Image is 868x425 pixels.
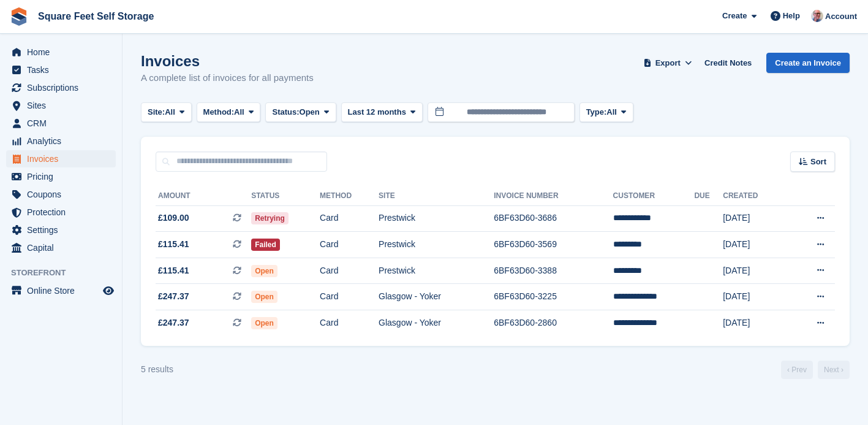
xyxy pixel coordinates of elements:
[320,284,379,310] td: Card
[606,106,617,118] span: All
[27,150,100,167] span: Invoices
[779,361,852,379] nav: Page
[494,258,613,284] td: 6BF63D60-3388
[251,265,277,277] span: Open
[494,205,613,232] td: 6BF63D60-3686
[158,316,189,329] span: £247.37
[272,106,299,118] span: Status:
[6,239,116,256] a: menu
[27,186,100,203] span: Coupons
[101,283,116,298] a: Preview store
[320,258,379,284] td: Card
[722,10,747,22] span: Create
[811,10,823,22] img: David Greer
[379,232,494,258] td: Prestwick
[27,239,100,256] span: Capital
[156,186,251,206] th: Amount
[265,102,336,123] button: Status: Open
[300,106,320,118] span: Open
[6,204,116,221] a: menu
[494,186,613,206] th: Invoice Number
[27,204,100,221] span: Protection
[723,284,787,310] td: [DATE]
[141,363,173,376] div: 5 results
[6,186,116,203] a: menu
[320,186,379,206] th: Method
[494,310,613,336] td: 6BF63D60-2860
[141,71,314,85] p: A complete list of invoices for all payments
[825,10,857,23] span: Account
[251,186,320,206] th: Status
[341,102,423,123] button: Last 12 months
[33,6,159,26] a: Square Feet Self Storage
[148,106,165,118] span: Site:
[10,7,28,26] img: stora-icon-8386f47178a22dfd0bd8f6a31ec36ba5ce8667c1dd55bd0f319d3a0aa187defe.svg
[723,310,787,336] td: [DATE]
[6,115,116,132] a: menu
[251,212,289,224] span: Retrying
[6,168,116,185] a: menu
[766,53,850,73] a: Create an Invoice
[6,97,116,114] a: menu
[655,57,681,69] span: Export
[379,205,494,232] td: Prestwick
[158,238,189,251] span: £115.41
[11,267,122,279] span: Storefront
[27,97,100,114] span: Sites
[818,361,850,379] a: Next
[379,258,494,284] td: Prestwick
[320,205,379,232] td: Card
[27,115,100,132] span: CRM
[141,102,192,123] button: Site: All
[251,239,280,251] span: Failed
[700,53,757,73] a: Credit Notes
[579,102,633,123] button: Type: All
[234,106,244,118] span: All
[27,282,100,299] span: Online Store
[494,284,613,310] td: 6BF63D60-3225
[6,282,116,299] a: menu
[6,44,116,61] a: menu
[6,132,116,150] a: menu
[810,156,826,168] span: Sort
[27,221,100,239] span: Settings
[158,212,189,224] span: £109.00
[641,53,695,73] button: Export
[494,232,613,258] td: 6BF63D60-3569
[141,53,314,69] h1: Invoices
[723,232,787,258] td: [DATE]
[158,290,189,303] span: £247.37
[27,168,100,185] span: Pricing
[781,361,813,379] a: Previous
[723,186,787,206] th: Created
[320,232,379,258] td: Card
[27,44,100,61] span: Home
[251,317,277,329] span: Open
[723,258,787,284] td: [DATE]
[6,150,116,167] a: menu
[203,106,235,118] span: Method:
[27,61,100,78] span: Tasks
[348,106,406,118] span: Last 12 months
[158,264,189,277] span: £115.41
[379,284,494,310] td: Glasgow - Yoker
[251,291,277,303] span: Open
[586,106,607,118] span: Type:
[320,310,379,336] td: Card
[6,61,116,78] a: menu
[165,106,175,118] span: All
[197,102,261,123] button: Method: All
[6,79,116,96] a: menu
[379,310,494,336] td: Glasgow - Yoker
[783,10,800,22] span: Help
[613,186,695,206] th: Customer
[6,221,116,239] a: menu
[379,186,494,206] th: Site
[27,132,100,150] span: Analytics
[723,205,787,232] td: [DATE]
[694,186,723,206] th: Due
[27,79,100,96] span: Subscriptions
